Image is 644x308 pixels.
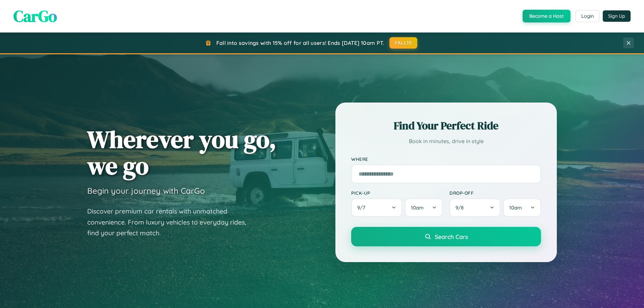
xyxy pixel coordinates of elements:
[411,204,424,211] span: 10am
[405,198,443,217] button: 10am
[389,37,418,49] button: FALL15
[357,204,369,211] span: 9 / 7
[351,198,402,217] button: 9/7
[87,206,255,239] p: Discover premium car rentals with unmatched convenience. From luxury vehicles to everyday rides, ...
[435,233,468,240] span: Search Cars
[503,198,541,217] button: 10am
[351,227,541,246] button: Search Cars
[216,40,384,46] span: Fall into savings with 15% off for all users! Ends [DATE] 10am PT.
[351,156,541,162] label: Where
[13,5,57,27] span: CarGo
[576,10,599,22] button: Login
[455,204,467,211] span: 9 / 8
[87,126,276,179] h1: Wherever you go, we go
[351,118,541,133] h2: Find Your Perfect Ride
[603,10,631,22] button: Sign Up
[449,190,541,196] label: Drop-off
[351,136,541,146] p: Book in minutes, drive in style
[351,190,443,196] label: Pick-up
[509,204,522,211] span: 10am
[87,186,205,196] h3: Begin your journey with CarGo
[449,198,500,217] button: 9/8
[523,10,571,22] button: Become a Host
